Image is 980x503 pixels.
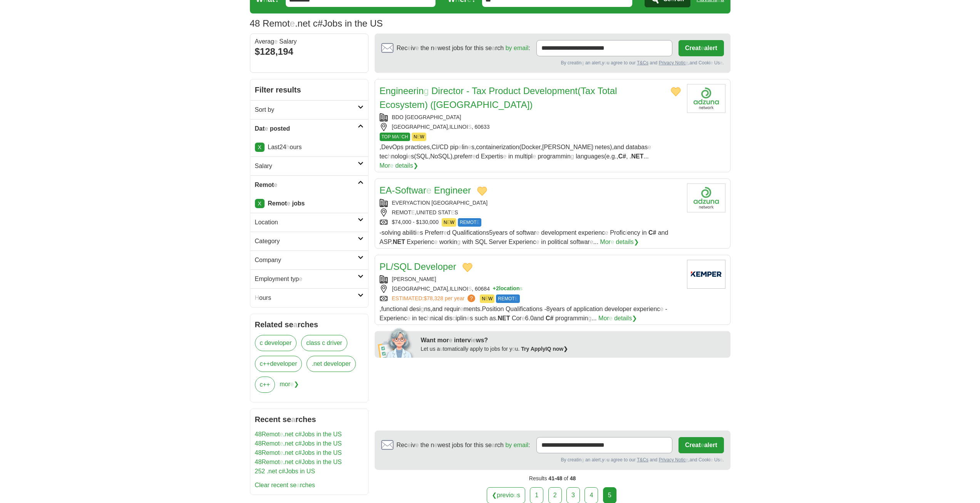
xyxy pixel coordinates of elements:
readpronunciation-span: Mor [600,239,611,245]
readpronunciation-span: Remot [261,431,280,437]
readpronunciation-span: . [283,449,285,456]
readpronunciation-span: h [286,144,290,150]
readpronunciation-span: se [485,45,492,51]
readpronunciation-word: Cs [643,457,648,463]
span: : [397,44,530,53]
readpronunciation-word: Dev [381,144,392,150]
readpronunciation-span: s [519,285,523,291]
readpronunciation-span: ours [290,144,302,150]
readpronunciation-word: year [454,295,464,301]
readpronunciation-span: Remot [261,459,280,465]
readpronunciation-word: X [258,144,261,150]
readpronunciation-span: . [283,459,285,465]
a: by email [506,45,529,51]
readpronunciation-span: e [280,449,283,456]
span: 48 [250,17,260,30]
a: Category [250,232,368,251]
readpronunciation-span: , [601,60,602,66]
readpronunciation-span: u [607,60,610,66]
readpronunciation-span: Creat [685,45,701,51]
readpronunciation-span: 2 [496,285,499,291]
readpronunciation-span: Softwar [395,185,426,195]
readpronunciation-word: in [317,459,321,465]
readpronunciation-span: a [492,45,495,51]
readpronunciation-word: T [637,60,640,66]
readpronunciation-word: [GEOGRAPHIC_DATA] [392,124,448,130]
readpronunciation-word: Jobs [302,459,315,465]
span: + [493,285,496,293]
readpronunciation-span: , [380,144,381,150]
readpronunciation-word: by [506,45,512,51]
readpronunciation-word: Ops [392,144,403,150]
readpronunciation-word: Apply [531,346,546,352]
readpronunciation-word: alert [592,60,601,66]
readpronunciation-word: - [466,86,469,96]
readpronunciation-span: y [602,60,604,66]
button: Add to favorite jobs [671,87,681,96]
readpronunciation-word: details [395,162,413,169]
readpronunciation-span: ❯ [563,346,568,352]
button: Createalert [678,40,724,56]
readpronunciation-word: Salary [279,38,297,45]
readpronunciation-span: Remot [261,440,280,447]
a: class c driver [301,335,347,351]
readpronunciation-word: net [285,449,293,456]
readpronunciation-span: n [431,45,434,51]
readpronunciation-word: A- [386,185,395,195]
readpronunciation-word: Total [598,86,617,96]
span: $78,328 [424,295,443,301]
readpronunciation-span: g [424,86,429,96]
readpronunciation-word: net [298,18,310,29]
readpronunciation-word: CI [432,144,438,150]
readpronunciation-span: Averag [255,38,274,45]
a: Date posted [250,119,368,138]
readpronunciation-word: c [313,18,318,29]
readpronunciation-span: W [420,134,424,140]
readpronunciation-span: E [417,134,420,140]
readpronunciation-word: Location [255,219,278,225]
readpronunciation-span: Engineerin [380,86,424,96]
readpronunciation-span: Remot [261,449,280,456]
readpronunciation-span: # [298,431,302,437]
readpronunciation-span: MA [392,134,399,140]
a: Clear recent searches [255,482,315,488]
readpronunciation-word: Category [255,238,280,244]
readpronunciation-word: Tax [581,86,595,96]
a: Location [250,213,368,232]
readpronunciation-span: ) [529,99,533,110]
readpronunciation-span: e [611,239,614,245]
readpronunciation-word: Company [255,257,281,263]
readpronunciation-span: Notic [675,60,685,66]
a: Hours [250,288,368,307]
readpronunciation-span: # [282,468,285,474]
readpronunciation-span: , [448,124,449,130]
readpronunciation-word: Product [489,86,521,96]
readpronunciation-span: 48 [255,431,262,437]
readpronunciation-span: e [280,459,283,465]
readpronunciation-word: developer [265,340,291,346]
readpronunciation-word: ESTIMATED [392,295,422,301]
readpronunciation-span: e [458,144,462,150]
readpronunciation-span: Mor [598,315,609,321]
readpronunciation-word: in [317,440,321,447]
img: Company logo [687,84,725,113]
readpronunciation-span: Notic [675,457,685,463]
readpronunciation-span: & [640,457,643,463]
readpronunciation-word: US [333,459,342,465]
readpronunciation-span: . [295,18,298,29]
readpronunciation-word: Ecosystem [380,99,425,110]
readpronunciation-word: practices [405,144,430,150]
readpronunciation-span: rch [495,45,504,51]
readpronunciation-span: s [517,492,520,498]
readpronunciation-span: ++ [263,381,270,388]
readpronunciation-word: the [355,18,367,29]
readpronunciation-word: details [616,239,633,245]
readpronunciation-word: developer [270,360,297,367]
readpronunciation-word: net [268,468,277,474]
readpronunciation-word: an [585,60,590,66]
readpronunciation-word: CD [439,144,448,150]
readpronunciation-span: e [609,315,613,321]
readpronunciation-word: [PERSON_NAME] [392,276,436,282]
readpronunciation-span: e [274,182,277,188]
readpronunciation-word: US [333,440,342,447]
